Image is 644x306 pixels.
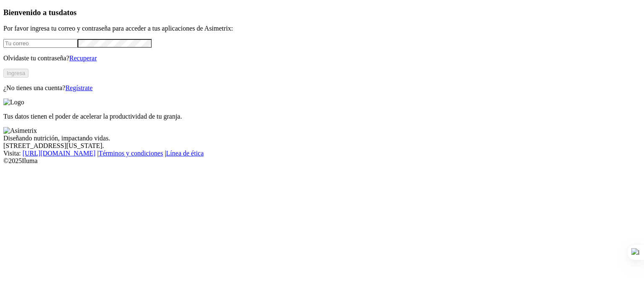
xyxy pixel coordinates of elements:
p: ¿No tienes una cuenta? [3,84,641,92]
img: Logo [3,99,24,106]
div: [STREET_ADDRESS][US_STATE]. [3,142,641,150]
h3: Bienvenido a tus [3,8,641,17]
img: Asimetrix [3,127,37,135]
p: Por favor ingresa tu correo y contraseña para acceder a tus aplicaciones de Asimetrix: [3,25,641,32]
a: Línea de ética [166,150,204,157]
button: Ingresa [3,69,29,78]
div: © 2025 Iluma [3,157,641,165]
p: Olvidaste tu contraseña? [3,54,641,62]
div: Diseñando nutrición, impactando vidas. [3,135,641,142]
a: [URL][DOMAIN_NAME] [23,150,96,157]
a: Regístrate [65,84,93,91]
input: Tu correo [3,39,78,48]
div: Visita : | | [3,150,641,157]
a: Recuperar [69,54,97,62]
p: Tus datos tienen el poder de acelerar la productividad de tu granja. [3,113,641,120]
a: Términos y condiciones [99,150,163,157]
span: datos [59,8,77,17]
